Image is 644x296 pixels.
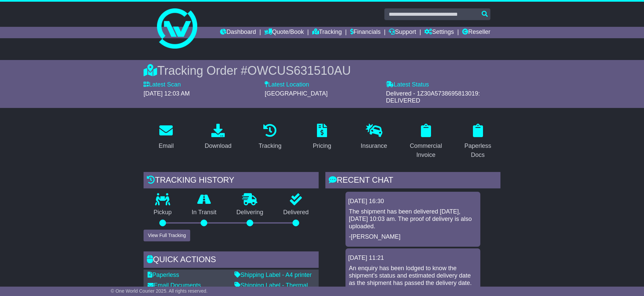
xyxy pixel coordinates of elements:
div: Commercial Invoice [408,141,444,160]
div: Tracking history [144,172,319,190]
a: Pricing [308,121,335,153]
a: Reseller [462,27,490,38]
a: Paperless Docs [455,121,500,162]
p: Delivered [273,209,319,216]
button: View Full Tracking [144,230,190,241]
a: Shipping Label - Thermal printer [234,282,308,296]
a: Support [389,27,416,38]
div: [DATE] 16:30 [348,198,478,205]
div: [DATE] 11:21 [348,254,478,262]
div: Pricing [313,141,331,151]
div: Email [159,141,174,151]
a: Dashboard [220,27,256,38]
p: Pickup [144,209,182,216]
div: Tracking [259,141,281,151]
div: RECENT CHAT [325,172,500,190]
div: Paperless Docs [460,141,496,160]
a: Tracking [312,27,342,38]
span: Delivered - 1Z30A5738695813019: DELIVERED [386,90,480,104]
a: Shipping Label - A4 printer [234,272,312,278]
a: Tracking [254,121,286,153]
a: Email [154,121,178,153]
label: Latest Status [386,81,429,88]
div: Tracking Order # [144,63,500,78]
a: Download [200,121,236,153]
span: © One World Courier 2025. All rights reserved. [111,288,208,294]
a: Financials [350,27,381,38]
span: [DATE] 12:03 AM [144,90,190,97]
a: Email Documents [148,282,201,289]
a: Settings [424,27,454,38]
label: Latest Scan [144,81,181,88]
a: Commercial Invoice [403,121,448,162]
a: Insurance [356,121,391,153]
p: The shipment has been delivered [DATE], [DATE] 10:03 am. The proof of delivery is also uploaded. [349,208,477,230]
div: Insurance [361,141,387,151]
p: Delivering [226,209,273,216]
div: Quick Actions [144,251,319,270]
a: Paperless [148,272,179,278]
span: OWCUS631510AU [248,64,351,77]
p: In Transit [182,209,227,216]
a: Quote/Book [264,27,304,38]
span: [GEOGRAPHIC_DATA] [265,90,327,97]
p: -[PERSON_NAME] [349,233,477,241]
div: Download [205,141,231,151]
label: Latest Location [265,81,309,88]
